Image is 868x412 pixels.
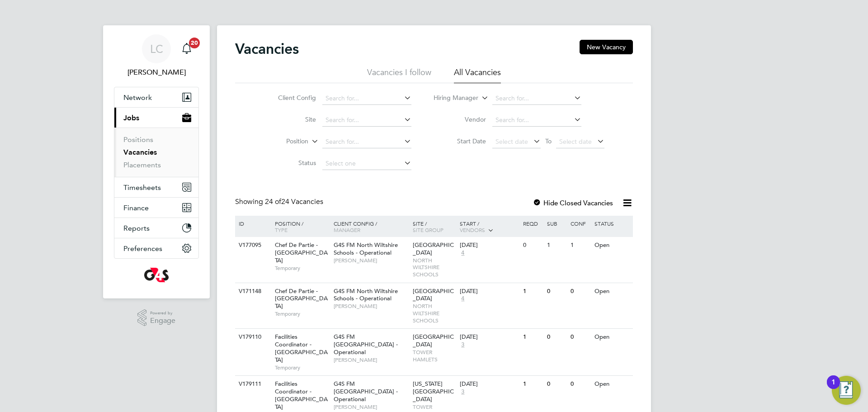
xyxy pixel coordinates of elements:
a: Positions [123,135,153,144]
a: LC[PERSON_NAME] [114,34,199,78]
span: Type [275,226,288,233]
span: [GEOGRAPHIC_DATA] [413,333,454,348]
span: Select date [495,137,528,146]
span: Chef De Partie - [GEOGRAPHIC_DATA] [275,241,328,264]
label: Vendor [434,115,486,123]
span: [GEOGRAPHIC_DATA] [413,287,454,303]
span: [PERSON_NAME] [334,403,408,411]
div: 1 [521,376,544,393]
div: 0 [545,329,568,346]
div: Sub [545,216,568,231]
div: 0 [521,237,544,254]
span: [PERSON_NAME] [334,257,408,264]
span: Manager [334,226,360,233]
button: Open Resource Center, 1 new notification [832,376,861,405]
button: Network [114,87,198,107]
div: Open [592,237,632,254]
div: Client Config / [331,216,410,237]
div: V179111 [236,376,268,393]
span: Vendors [460,226,485,233]
div: Open [592,329,632,346]
span: G4S FM [GEOGRAPHIC_DATA] - Operational [334,333,398,356]
span: To [542,135,554,147]
span: TOWER HAMLETS [413,349,456,363]
input: Search for... [492,114,581,127]
span: Engage [150,317,175,325]
span: Timesheets [123,183,161,192]
span: Preferences [123,244,162,253]
div: V177095 [236,237,268,254]
div: 1 [831,382,835,394]
span: Temporary [275,265,329,272]
span: Network [123,93,152,102]
span: [PERSON_NAME] [334,303,408,310]
div: Position / [268,216,331,237]
div: 0 [568,283,592,300]
span: Jobs [123,114,139,122]
button: New Vacancy [580,40,633,54]
div: Open [592,283,632,300]
span: 4 [460,295,466,303]
span: Facilities Coordinator - [GEOGRAPHIC_DATA] [275,333,328,364]
span: [GEOGRAPHIC_DATA] [413,241,454,256]
input: Search for... [322,92,411,105]
span: Facilities Coordinator - [GEOGRAPHIC_DATA] [275,380,328,411]
span: [PERSON_NAME] [334,356,408,364]
div: [DATE] [460,380,519,388]
div: 0 [568,376,592,393]
a: Vacancies [123,148,157,156]
div: 1 [545,237,568,254]
button: Finance [114,198,198,218]
span: NORTH WILTSHIRE SCHOOLS [413,257,456,278]
input: Search for... [322,114,411,127]
div: Reqd [521,216,544,231]
div: 1 [521,283,544,300]
label: Site [264,115,316,123]
h2: Vacancies [235,40,299,58]
a: Placements [123,161,161,169]
label: Start Date [434,137,486,145]
span: NORTH WILTSHIRE SCHOOLS [413,303,456,324]
li: Vacancies I follow [367,67,431,83]
div: 1 [521,329,544,346]
span: Chef De Partie - [GEOGRAPHIC_DATA] [275,287,328,310]
nav: Main navigation [103,25,210,298]
button: Jobs [114,108,198,128]
img: g4s-logo-retina.png [144,268,169,282]
a: Go to home page [114,268,199,282]
span: 20 [189,38,200,48]
div: V179110 [236,329,268,346]
span: G4S FM North Wiltshire Schools - Operational [334,287,398,303]
div: 1 [568,237,592,254]
div: 0 [545,283,568,300]
span: Reports [123,224,150,232]
span: 24 of [265,197,281,206]
span: Powered by [150,309,175,317]
label: Status [264,159,316,167]
div: 0 [545,376,568,393]
span: Finance [123,204,149,212]
span: G4S FM [GEOGRAPHIC_DATA] - Operational [334,380,398,403]
button: Reports [114,218,198,238]
label: Position [256,137,308,146]
a: Powered byEngage [137,309,176,327]
input: Select one [322,157,411,170]
div: Conf [568,216,592,231]
span: 4 [460,249,466,257]
div: V171148 [236,283,268,300]
div: Showing [235,197,325,207]
label: Hide Closed Vacancies [533,199,613,207]
div: Status [592,216,632,231]
span: 3 [460,388,466,396]
span: Temporary [275,364,329,371]
span: Site Group [413,226,443,233]
div: Open [592,376,632,393]
span: 3 [460,341,466,349]
span: Lilingxi Chen [114,67,199,78]
div: Site / [410,216,458,237]
div: [DATE] [460,288,519,295]
div: 0 [568,329,592,346]
span: [US_STATE][GEOGRAPHIC_DATA] [413,380,454,403]
span: LC [150,43,163,55]
div: ID [236,216,268,231]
